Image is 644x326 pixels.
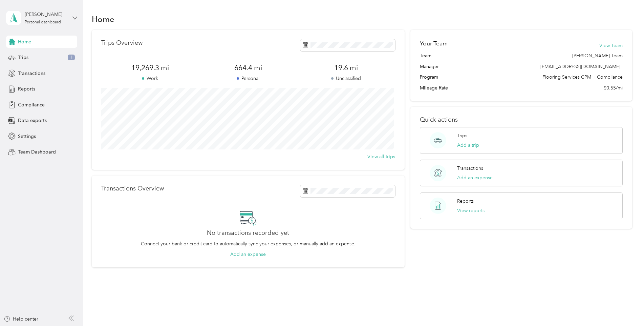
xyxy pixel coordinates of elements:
span: Manager [420,63,439,70]
span: Data exports [18,117,47,124]
h2: No transactions recorded yet [207,229,289,237]
div: [PERSON_NAME] [25,11,67,18]
button: View all trips [367,153,395,160]
span: Mileage Rate [420,84,448,91]
span: Trips [18,54,28,61]
p: Quick actions [420,116,623,123]
div: Personal dashboard [25,20,61,24]
h1: Home [92,16,114,23]
span: Program [420,74,438,81]
p: Trips [457,132,467,139]
span: [PERSON_NAME] Team [572,52,623,59]
button: Add an expense [230,251,266,258]
span: Settings [18,133,36,140]
span: Team Dashboard [18,148,56,156]
span: Reports [18,85,35,93]
span: $0.55/mi [604,84,623,91]
button: View Team [599,42,623,49]
button: Add an expense [457,174,493,181]
p: Reports [457,198,474,205]
p: Work [101,75,199,82]
span: Home [18,38,31,45]
span: 19.6 mi [297,63,395,73]
button: Help center [4,315,38,323]
button: View reports [457,207,485,214]
span: Team [420,52,431,59]
span: Transactions [18,70,45,77]
button: Add a trip [457,142,479,149]
iframe: Everlance-gr Chat Button Frame [606,288,644,326]
p: Trips Overview [101,39,143,46]
span: Compliance [18,101,45,108]
span: 1 [68,55,75,61]
p: Personal [199,75,297,82]
p: Transactions Overview [101,185,164,192]
span: 664.4 mi [199,63,297,73]
span: 19,269.3 mi [101,63,199,73]
span: [EMAIL_ADDRESS][DOMAIN_NAME] [540,64,620,69]
p: Connect your bank or credit card to automatically sync your expenses, or manually add an expense. [141,240,356,247]
p: Transactions [457,165,483,172]
h2: Your Team [420,39,448,48]
span: Flooring Services CPM + Compliance [542,74,623,81]
p: Unclassified [297,75,395,82]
